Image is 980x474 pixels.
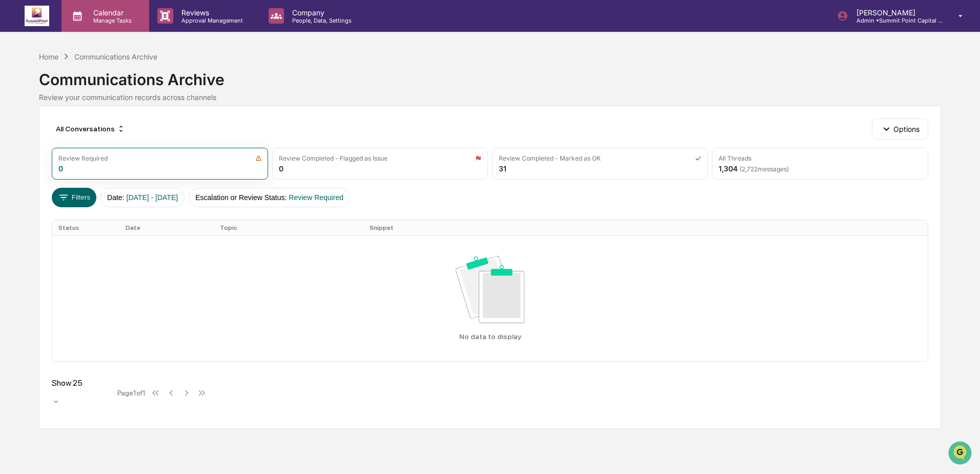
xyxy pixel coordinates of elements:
div: 31 [499,164,506,173]
iframe: Open customer support [947,440,975,468]
img: logo [25,6,49,26]
div: 🖐️ [10,130,18,139]
div: Review Completed - Marked as OK [499,154,601,162]
div: Review Completed - Flagged as Issue [279,154,387,162]
img: No data available [456,256,525,323]
div: We're available if you need us! [35,89,130,97]
p: Approval Management [173,17,248,24]
div: Communications Archive [39,62,941,89]
button: Start new chat [174,82,187,94]
th: Date [119,220,214,235]
p: Calendar [85,8,137,17]
a: 🔎Data Lookup [6,145,69,163]
img: 1746055101610-c473b297-6a78-478c-a979-82029cc54cd1 [10,78,29,97]
span: Preclearance [21,129,66,140]
th: Snippet [363,220,927,235]
a: 🖐️Preclearance [6,125,70,144]
p: People, Data, Settings [284,17,357,24]
span: Attestations [85,129,127,140]
span: Pylon [102,174,124,182]
p: How can we help? [10,22,187,38]
p: Manage Tasks [85,17,137,24]
img: icon [255,155,262,162]
div: Review Required [58,154,108,162]
th: Topic [214,220,363,235]
div: 0 [58,164,63,173]
div: 🔎 [10,150,18,158]
button: Options [872,118,928,139]
p: No data to display [459,332,521,341]
button: Date:[DATE] - [DATE] [100,188,185,207]
div: Page 1 of 1 [117,389,146,397]
div: 1,304 [719,164,789,173]
div: 🗄️ [74,130,83,139]
button: Escalation or Review Status:Review Required [189,188,350,207]
p: Admin • Summit Point Capital Management [848,17,944,24]
div: Start new chat [35,78,168,89]
div: 0 [279,164,283,173]
img: icon [695,155,701,162]
div: Review your communication records across channels [39,93,941,102]
div: All Threads [719,154,751,162]
th: Status [52,220,119,235]
span: [DATE] - [DATE] [127,193,178,202]
span: Data Lookup [21,149,65,159]
div: Communications Archive [74,52,157,61]
a: Powered byPylon [72,173,124,182]
span: ( 2,722 messages) [740,165,789,173]
a: 🗄️Attestations [70,125,131,144]
p: [PERSON_NAME] [848,8,944,17]
button: Filters [52,188,96,207]
img: icon [475,155,481,162]
div: All Conversations [52,121,129,137]
p: Reviews [173,8,248,17]
div: Home [39,52,58,61]
span: Review Required [289,193,343,202]
p: Company [284,8,357,17]
div: Show 25 [52,378,113,388]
